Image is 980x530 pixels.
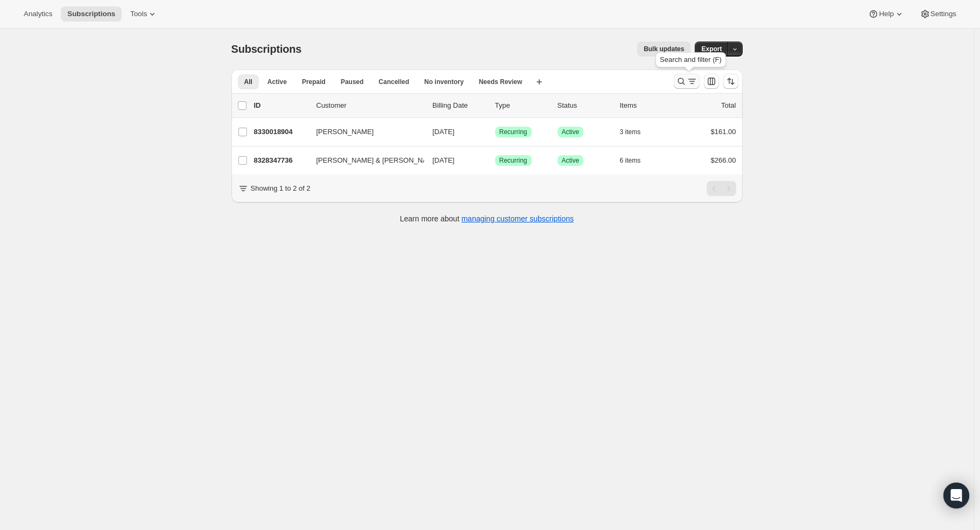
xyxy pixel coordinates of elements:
button: Tools [124,6,164,22]
div: Open Intercom Messenger [943,483,969,508]
p: Status [558,100,611,111]
span: Tools [130,10,147,18]
button: Analytics [17,6,59,22]
span: Recurring [499,156,527,165]
button: Settings [913,6,963,22]
div: Items [620,100,674,111]
span: Subscriptions [231,43,302,55]
a: managing customer subscriptions [461,214,574,223]
button: Bulk updates [637,41,690,57]
span: $266.00 [711,156,736,164]
span: 6 items [620,156,641,165]
p: Showing 1 to 2 of 2 [251,183,311,194]
span: No inventory [424,78,463,86]
span: 3 items [620,128,641,136]
span: Active [562,156,580,165]
button: [PERSON_NAME] [310,123,418,141]
div: 8330018904[PERSON_NAME][DATE]SuccessRecurringSuccessActive3 items$161.00 [254,124,736,140]
span: [DATE] [433,128,455,136]
button: Help [862,6,911,22]
span: Paused [341,78,364,86]
div: IDCustomerBilling DateTypeStatusItemsTotal [254,100,736,111]
span: Cancelled [379,78,410,86]
button: Customize table column order and visibility [704,74,719,89]
span: Recurring [499,128,527,136]
button: Sort the results [723,74,738,89]
button: [PERSON_NAME] & [PERSON_NAME] [310,152,418,169]
span: $161.00 [711,128,736,136]
p: 8328347736 [254,155,308,166]
button: 6 items [620,153,653,168]
button: Subscriptions [61,6,122,22]
span: [PERSON_NAME] & [PERSON_NAME] [316,155,440,166]
span: Prepaid [302,78,326,86]
button: Search and filter results [674,74,700,89]
span: Settings [930,10,956,18]
span: Subscriptions [67,10,115,18]
span: [PERSON_NAME] [316,127,374,137]
p: Billing Date [433,100,487,111]
span: All [244,78,252,86]
button: 3 items [620,124,653,140]
span: [DATE] [433,156,455,164]
p: Total [721,100,736,111]
div: 8328347736[PERSON_NAME] & [PERSON_NAME][DATE]SuccessRecurringSuccessActive6 items$266.00 [254,153,736,168]
nav: Pagination [707,181,736,196]
span: Help [879,10,893,18]
button: Create new view [531,74,548,89]
span: Needs Review [479,78,523,86]
div: Type [495,100,549,111]
span: Bulk updates [644,45,684,53]
p: Learn more about [400,213,574,224]
span: Analytics [24,10,52,18]
p: 8330018904 [254,127,308,137]
span: Active [562,128,580,136]
p: Customer [316,100,424,111]
span: Active [267,78,287,86]
p: ID [254,100,308,111]
button: Export [695,41,728,57]
span: Export [701,45,722,53]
